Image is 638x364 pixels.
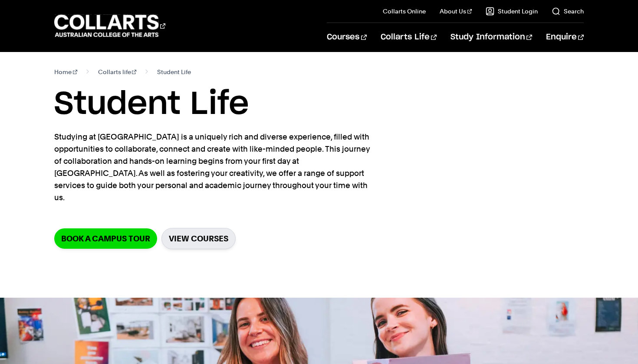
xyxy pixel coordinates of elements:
[486,7,538,16] a: Student Login
[161,228,236,249] a: View Courses
[54,131,371,204] p: Studying at [GEOGRAPHIC_DATA] is a uniquely rich and diverse experience, filled with opportunitie...
[54,66,77,78] a: Home
[327,23,366,52] a: Courses
[381,23,437,52] a: Collarts Life
[383,7,426,16] a: Collarts Online
[54,85,584,124] h1: Student Life
[54,228,157,249] a: Book a Campus Tour
[440,7,472,16] a: About Us
[54,13,165,38] div: Go to homepage
[157,66,191,78] span: Student Life
[98,66,137,78] a: Collarts life
[451,23,532,52] a: Study Information
[552,7,584,16] a: Search
[546,23,584,52] a: Enquire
